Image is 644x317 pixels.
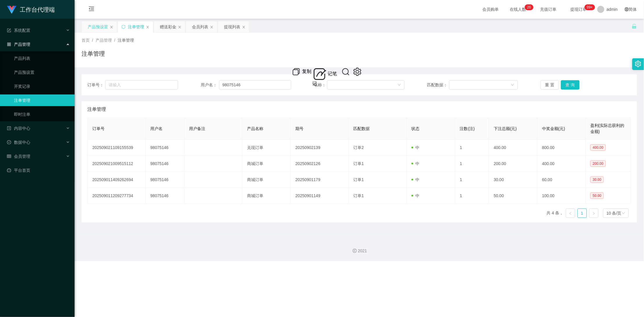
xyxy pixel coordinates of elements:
span: 200.00 [590,160,606,167]
img: V078A+5A6nx3rvGSgAAAABJRU5ErkJggg== [353,67,362,76]
span: 充值订单 [537,7,560,11]
img: QtYUP8cfqPMfAJRDKZHrUPWhEAAAAASUVORK5CYII= [292,67,301,76]
i: 图标: copyright [353,249,357,253]
p: 6 [529,4,531,10]
img: logo.9652507e.png [7,6,16,14]
td: 1 [455,188,489,204]
a: 注单管理 [14,94,70,106]
td: 200.00 [489,156,537,172]
span: 期号 [295,126,304,131]
td: 1 [455,172,489,188]
i: 图标: close [146,25,149,29]
a: 工作台代理端 [7,7,55,12]
td: 60.00 [537,172,586,188]
td: 98075146 [146,172,184,188]
sup: 26 [525,4,533,10]
a: 图标: dashboard平台首页 [7,164,70,176]
span: 中 [412,145,420,150]
h1: 工作台代理端 [20,0,55,19]
td: 98075146 [146,140,184,156]
span: 注单管理 [118,38,134,43]
i: 图标: sync [121,25,126,29]
i: 图标: menu-fold [82,0,101,19]
img: note_menu_logo.png [313,67,327,81]
span: 订单1 [354,161,364,166]
span: 订单号： [87,82,105,88]
td: 商城订单 [242,188,291,204]
span: 用户名 [150,126,163,131]
span: 中奖金额(元) [542,126,565,131]
span: 中 [412,193,420,198]
li: 上一页 [566,209,575,218]
span: 下注总额(元) [494,126,517,131]
td: 兑现订单 [242,140,291,156]
span: 注数(注) [460,126,475,131]
li: 1 [578,209,587,218]
span: 提现订单 [568,7,590,11]
span: 内容中心 [7,126,30,131]
i: 图标: right [592,212,596,215]
div: 产品预设置 [88,21,108,32]
span: 会员管理 [7,154,30,159]
i: 图标: down [511,83,514,87]
span: 50.00 [590,192,604,199]
i: 图标: table [7,154,11,158]
td: 202509011209277734 [88,188,146,204]
td: 20250901179 [291,172,349,188]
span: / [92,38,93,43]
a: 产品预设置 [14,66,70,78]
span: 状态 [412,126,420,131]
img: 6JHfgLzKFOjSb3L5AAAAAASUVORK5CYII= [341,67,350,76]
span: 订单1 [354,177,364,182]
div: 2021 [79,248,639,254]
li: 共 4 条， [547,209,564,218]
td: 400.00 [537,156,586,172]
input: 请输入 [219,80,292,90]
span: 注单管理 [87,106,106,113]
td: 98075146 [146,188,184,204]
h1: 注单管理 [82,49,105,58]
td: 202509021009515112 [88,156,146,172]
td: 30.00 [489,172,537,188]
td: 50.00 [489,188,537,204]
a: 产品列表 [14,52,70,64]
span: 盈利(实际总获利的金额) [590,123,624,134]
td: 20250902126 [291,156,349,172]
td: 1 [455,140,489,156]
i: 图标: close [110,25,113,29]
span: / [114,38,115,43]
span: 中 [412,161,420,166]
span: 产品名称 [247,126,263,131]
i: 图标: unlock [632,24,637,29]
a: 即时注单 [14,108,70,120]
td: 202509011409262694 [88,172,146,188]
span: 30.00 [590,176,604,183]
p: 2 [527,4,529,10]
td: 400.00 [489,140,537,156]
span: 在线人数 [507,7,529,11]
td: 1 [455,156,489,172]
i: 图标: down [398,83,401,87]
i: 图标: close [242,25,246,29]
span: 产品管理 [7,42,30,47]
i: 图标: close [210,25,214,29]
button: 查 询 [561,80,580,90]
i: 图标: check-circle-o [7,140,11,144]
a: 1 [578,209,587,218]
span: 用户名： [201,82,219,88]
span: 用户备注 [189,126,205,131]
td: 商城订单 [242,156,291,172]
span: 订单1 [354,193,364,198]
td: 20250902139 [291,140,349,156]
i: 图标: profile [7,126,11,130]
td: 商城订单 [242,172,291,188]
span: 匹配数据 [354,126,370,131]
td: 20250901149 [291,188,349,204]
div: 10 条/页 [607,209,622,218]
i: 图标: setting [635,61,641,67]
i: 图标: global [625,7,629,11]
div: 会员列表 [192,21,208,32]
div: 提现列表 [224,21,240,32]
span: 系统配置 [7,28,30,33]
span: 400.00 [590,144,606,151]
